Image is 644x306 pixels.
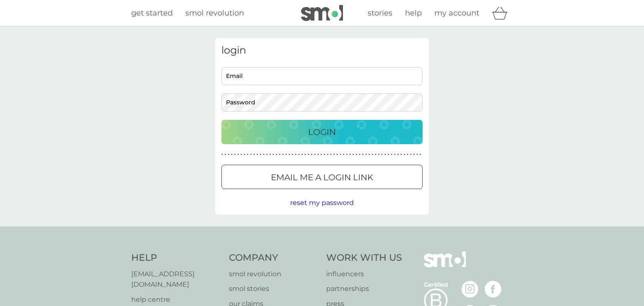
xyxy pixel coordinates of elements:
a: smol revolution [185,7,244,19]
p: ● [266,153,268,157]
p: ● [324,153,325,157]
p: ● [362,153,364,157]
p: ● [263,153,265,157]
p: ● [353,153,354,157]
a: stories [368,7,392,19]
h4: Company [229,252,318,265]
p: ● [288,153,290,157]
span: get started [131,8,173,18]
p: ● [391,153,392,157]
p: ● [365,153,367,157]
p: ● [327,153,329,157]
p: ● [221,153,223,157]
p: ● [257,153,258,157]
p: ● [250,153,252,157]
p: ● [298,153,300,157]
div: basket [492,5,513,21]
p: ● [273,153,274,157]
p: ● [295,153,296,157]
p: ● [381,153,383,157]
p: ● [247,153,249,157]
p: ● [356,153,357,157]
p: ● [400,153,402,157]
span: smol revolution [185,8,244,18]
p: ● [388,153,390,157]
p: ● [333,153,335,157]
img: smol [424,252,466,280]
p: Email me a login link [271,171,373,184]
p: ● [410,153,412,157]
button: Email me a login link [221,165,423,189]
p: ● [346,153,348,157]
a: partnerships [326,283,402,294]
p: ● [317,153,319,157]
p: ● [394,153,396,157]
p: ● [292,153,293,157]
p: ● [241,153,242,157]
p: ● [231,153,233,157]
p: ● [407,153,408,157]
a: smol stories [229,283,318,294]
p: ● [286,153,287,157]
img: visit the smol Facebook page [485,281,501,298]
p: ● [304,153,306,157]
p: ● [260,153,262,157]
h3: login [221,44,423,57]
p: ● [378,153,380,157]
p: ● [416,153,418,157]
p: ● [349,153,351,157]
p: ● [282,153,284,157]
a: influencers [326,269,402,280]
p: ● [330,153,332,157]
a: help [405,7,422,19]
p: Login [308,125,336,139]
p: ● [301,153,303,157]
img: smol [301,5,343,21]
img: visit the smol Instagram page [462,281,478,298]
p: ● [314,153,316,157]
a: get started [131,7,173,19]
span: my account [434,8,479,18]
p: ● [244,153,245,157]
p: ● [337,153,338,157]
h4: Help [131,252,221,265]
p: ● [413,153,415,157]
p: ● [369,153,370,157]
p: ● [234,153,236,157]
a: help centre [131,294,221,305]
p: ● [237,153,239,157]
span: reset my password [290,199,354,207]
h4: Work With Us [326,252,402,265]
p: ● [384,153,386,157]
span: help [405,8,422,18]
p: ● [420,153,421,157]
p: ● [343,153,345,157]
p: ● [397,153,399,157]
p: ● [276,153,278,157]
p: ● [225,153,226,157]
span: stories [368,8,392,18]
button: Login [221,120,423,144]
p: ● [308,153,309,157]
a: my account [434,7,479,19]
p: ● [359,153,361,157]
p: ● [311,153,313,157]
p: ● [320,153,322,157]
p: ● [340,153,341,157]
a: [EMAIL_ADDRESS][DOMAIN_NAME] [131,269,221,290]
button: reset my password [290,197,354,208]
p: ● [375,153,377,157]
p: ● [404,153,405,157]
p: ● [228,153,229,157]
p: ● [371,153,373,157]
p: ● [279,153,280,157]
a: smol revolution [229,269,318,280]
p: ● [253,153,255,157]
p: ● [269,153,271,157]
